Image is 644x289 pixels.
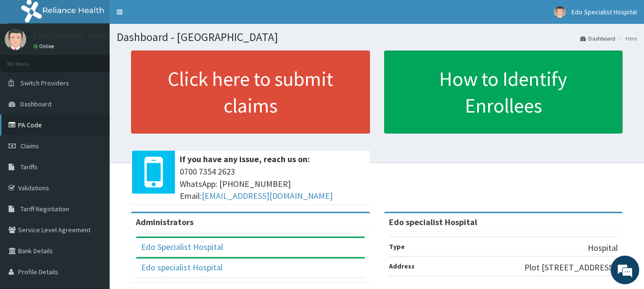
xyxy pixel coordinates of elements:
div: Minimize live chat window [156,5,179,28]
b: Address [389,262,415,270]
img: User Image [5,29,26,50]
b: If you have any issue, reach us on: [180,154,310,165]
a: Click here to submit claims [131,51,370,134]
div: Chat with us now [50,53,160,66]
p: Edo Specialist Hospital [33,31,119,40]
b: Type [389,242,405,251]
a: Edo specialist Hospital [141,262,223,273]
span: Dashboard [20,100,51,108]
p: Plot [STREET_ADDRESS]. [524,261,618,274]
a: How to Identify Enrollees [384,51,623,134]
a: Edo Specialist Hospital [141,241,223,252]
span: We're online! [55,85,132,181]
span: Switch Providers [20,79,69,87]
strong: Edo specialist Hospital [389,217,477,227]
h1: Dashboard - [GEOGRAPHIC_DATA] [117,31,637,43]
b: Administrators [136,217,194,227]
a: Dashboard [580,34,615,42]
span: 0700 7354 2623 WhatsApp: [PHONE_NUMBER] Email: [180,165,365,202]
textarea: Type your message and hit 'Enter' [5,190,182,223]
p: Hospital [588,242,618,254]
span: Tariffs [20,163,38,171]
span: Tariff Negotiation [20,205,69,213]
a: Online [33,43,56,50]
a: [EMAIL_ADDRESS][DOMAIN_NAME] [202,190,333,201]
img: d_794563401_company_1708531726252_794563401 [18,48,39,72]
li: Here [616,34,637,42]
span: Claims [20,142,39,150]
span: Edo Specialist Hospital [572,8,637,16]
img: User Image [554,6,566,18]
